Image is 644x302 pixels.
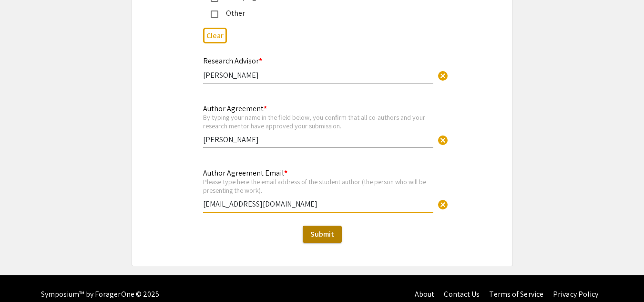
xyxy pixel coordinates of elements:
[433,65,452,84] button: Clear
[433,130,452,149] button: Clear
[433,194,452,213] button: Clear
[203,104,267,114] mat-label: Author Agreement
[553,289,598,299] a: Privacy Policy
[203,168,287,178] mat-label: Author Agreement Email
[218,8,419,19] div: Other
[444,289,480,299] a: Contact Us
[203,177,433,194] div: Please type here the email address of the student author (the person who will be presenting the w...
[489,289,543,299] a: Terms of Service
[203,113,433,130] div: By typing your name in the field below, you confirm that all co-authors and your research mentor ...
[203,135,433,145] input: Type Here
[203,56,262,66] mat-label: Research Advisor
[437,70,449,82] span: cancel
[203,28,227,43] button: Clear
[203,70,433,80] input: Type Here
[437,199,449,210] span: cancel
[303,226,342,243] button: Submit
[203,199,433,209] input: Type Here
[310,229,334,239] span: Submit
[437,135,449,146] span: cancel
[415,289,435,299] a: About
[7,259,41,295] iframe: Chat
